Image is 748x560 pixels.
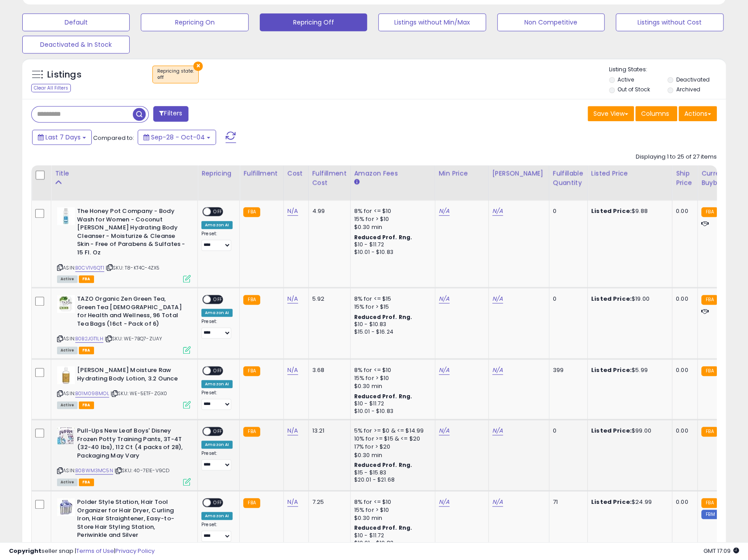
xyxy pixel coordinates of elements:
b: Listed Price: [591,366,632,374]
span: FBA [79,401,94,409]
div: Fulfillable Quantity [553,169,584,188]
div: 5% for >= $0 & <= $14.99 [354,427,428,435]
b: [PERSON_NAME] Moisture Raw Hydrating Body Lotion, 3.2 Ounce [77,366,185,385]
div: 0.00 [676,366,691,374]
div: $24.99 [591,498,665,506]
a: N/A [492,294,503,303]
div: $0.30 min [354,514,428,522]
a: N/A [287,498,298,507]
small: FBA [701,207,718,217]
div: Amazon AI [201,309,233,317]
span: Compared to: [93,134,134,142]
div: ASIN: [57,427,191,485]
span: All listings currently available for purchase on Amazon [57,478,78,486]
span: | SKU: WE-7BQ7-ZUAY [105,335,162,342]
div: 15% for > $15 [354,303,428,311]
div: $15.01 - $16.24 [354,328,428,336]
div: Title [55,169,194,178]
b: Listed Price: [591,498,632,506]
div: 4.99 [312,207,343,215]
a: N/A [492,426,503,435]
span: | SKU: 40-7E1E-V9CD [114,467,169,474]
span: OFF [211,367,225,375]
img: 519VaJNHEKL._SL40_.jpg [57,427,75,445]
small: FBM [701,510,719,519]
button: × [193,61,203,71]
label: Archived [676,86,700,93]
span: OFF [211,208,225,216]
span: FBA [79,478,94,486]
small: FBA [701,498,718,508]
div: Preset: [201,231,233,251]
img: 51KbkuoT0QL._SL40_.jpg [57,498,75,516]
div: ASIN: [57,366,191,408]
div: 0.00 [676,295,691,303]
a: B08WM3MC5N [75,467,113,474]
div: $10.01 - $10.83 [354,249,428,256]
div: Listed Price [591,169,668,178]
div: 399 [553,366,580,374]
b: The Honey Pot Company - Body Wash for Women - Coconut [PERSON_NAME] Hydrating Body Cleanser - Moi... [77,207,185,259]
div: $19.00 [591,295,665,303]
a: N/A [287,426,298,435]
small: FBA [701,366,718,376]
div: Current Buybox Price [701,169,747,188]
small: FBA [243,366,260,376]
b: Reduced Prof. Rng. [354,524,413,531]
small: FBA [243,207,260,217]
span: OFF [211,296,225,303]
div: $0.30 min [354,451,428,459]
a: N/A [439,426,450,435]
div: Amazon AI [201,380,233,388]
a: N/A [439,294,450,303]
a: B01M098MOL [75,390,109,397]
div: ASIN: [57,295,191,353]
span: All listings currently available for purchase on Amazon [57,401,78,409]
a: N/A [492,207,503,216]
b: Reduced Prof. Rng. [354,392,413,400]
div: 13.21 [312,427,343,435]
div: 0.00 [676,207,691,215]
span: Sep-28 - Oct-04 [151,133,205,142]
div: 0 [553,207,580,215]
small: FBA [701,295,718,305]
button: Non Competitive [497,13,605,31]
div: Min Price [439,169,485,178]
div: Preset: [201,319,233,339]
div: $10 - $10.83 [354,321,428,328]
a: N/A [439,366,450,375]
a: N/A [439,498,450,507]
div: 15% for > $10 [354,374,428,382]
div: $10.01 - $10.83 [354,408,428,415]
span: 2025-10-12 17:09 GMT [703,547,739,555]
div: 5.92 [312,295,343,303]
div: Fulfillment [243,169,279,178]
div: seller snap | | [9,547,155,556]
div: $9.88 [591,207,665,215]
small: FBA [243,295,260,305]
button: Listings without Cost [616,13,723,31]
h5: Listings [47,69,82,81]
div: 8% for <= $15 [354,295,428,303]
p: Listing States: [609,65,726,74]
b: Listed Price: [591,294,632,303]
a: B0CV1V6QT1 [75,264,104,272]
a: N/A [439,207,450,216]
div: $5.99 [591,366,665,374]
div: $15 - $15.83 [354,469,428,477]
div: 3.68 [312,366,343,374]
div: $99.00 [591,427,665,435]
small: FBA [243,498,260,508]
button: Listings without Min/Max [378,13,486,31]
b: Listed Price: [591,207,632,215]
button: Repricing Off [260,13,367,31]
div: 0.00 [676,427,691,435]
span: | SKU: WE-5ETF-ZGX0 [110,390,167,397]
b: Reduced Prof. Rng. [354,233,413,241]
div: $10 - $11.72 [354,400,428,408]
b: Reduced Prof. Rng. [354,461,413,469]
div: $0.30 min [354,223,428,231]
div: 17% for > $20 [354,443,428,451]
button: Filters [153,106,188,122]
img: 31P5mAy2LLL._SL40_.jpg [57,207,75,225]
